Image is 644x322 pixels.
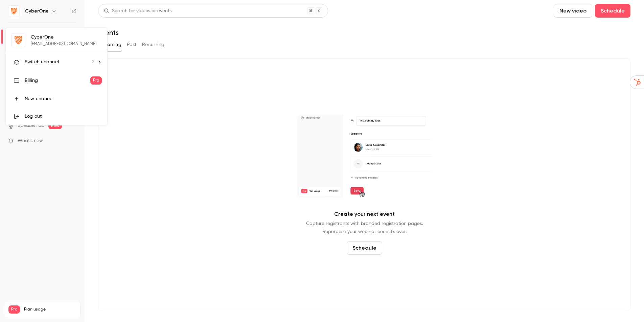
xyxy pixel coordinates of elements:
span: Pro [90,76,102,85]
span: 2 [92,59,94,66]
span: Switch channel [25,59,59,66]
div: Billing [25,77,90,84]
div: Log out [25,113,102,120]
div: New channel [25,95,102,102]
